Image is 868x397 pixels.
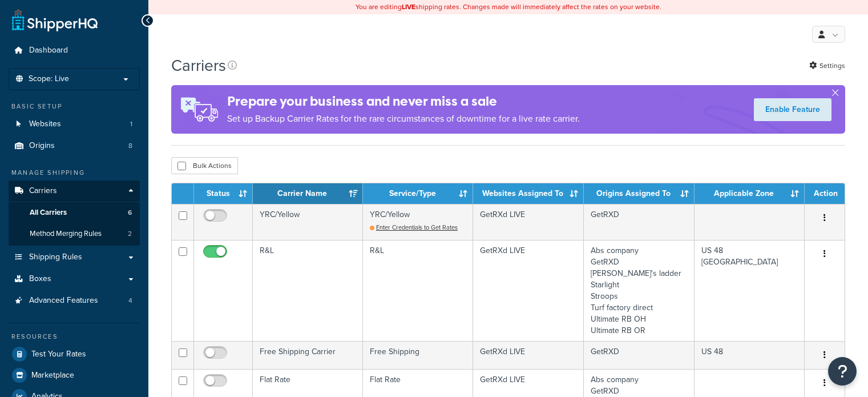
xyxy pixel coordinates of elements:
th: Origins Assigned To: activate to sort column ascending [584,183,695,204]
h4: Prepare your business and never miss a sale [227,92,580,111]
a: All Carriers 6 [9,202,140,223]
td: R&L [363,240,473,341]
span: 8 [128,141,132,151]
li: Origins [9,135,140,157]
a: Origins 8 [9,135,140,157]
a: ShipperHQ Home [12,9,98,31]
a: Enter Credentials to Get Rates [370,223,458,232]
a: Test Your Rates [9,344,140,364]
img: ad-rules-rateshop-fe6ec290ccb7230408bd80ed9643f0289d75e0ffd9eb532fc0e269fcd187b520.png [171,85,227,134]
td: GetRXD [584,341,695,369]
td: YRC/Yellow [253,204,363,240]
a: Advanced Features 4 [9,290,140,311]
span: Advanced Features [29,296,98,306]
td: US 48 [GEOGRAPHIC_DATA] [695,240,805,341]
div: Basic Setup [9,102,140,111]
span: Carriers [29,186,57,196]
span: Test Your Rates [31,350,86,359]
span: 1 [130,119,132,129]
td: GetRXd LIVE [473,240,584,341]
a: Websites 1 [9,114,140,135]
span: 2 [128,229,132,239]
td: GetRXD [584,204,695,240]
li: Advanced Features [9,290,140,311]
div: Resources [9,332,140,342]
li: All Carriers [9,202,140,223]
span: All Carriers [30,208,67,218]
a: Dashboard [9,40,140,61]
td: R&L [253,240,363,341]
button: Bulk Actions [171,157,238,174]
th: Service/Type: activate to sort column ascending [363,183,473,204]
li: Websites [9,114,140,135]
a: Boxes [9,268,140,290]
td: Abs company GetRXD [PERSON_NAME]'s ladder Starlight Stroops Turf factory direct Ultimate RB OH Ul... [584,240,695,341]
span: Scope: Live [29,74,69,84]
span: Method Merging Rules [30,229,102,239]
button: Open Resource Center [828,357,857,386]
th: Status: activate to sort column ascending [194,183,253,204]
span: Origins [29,141,55,151]
b: LIVE [402,2,415,12]
th: Action [805,183,845,204]
span: Boxes [29,274,51,284]
span: Shipping Rules [29,252,82,262]
th: Carrier Name: activate to sort column ascending [253,183,363,204]
a: Settings [809,58,845,74]
th: Applicable Zone: activate to sort column ascending [695,183,805,204]
div: Manage Shipping [9,168,140,178]
li: Method Merging Rules [9,223,140,244]
a: Carriers [9,181,140,202]
a: Shipping Rules [9,247,140,268]
span: Enter Credentials to Get Rates [376,223,458,232]
span: 6 [128,208,132,218]
span: Websites [29,119,61,129]
td: YRC/Yellow [363,204,473,240]
span: 4 [128,296,132,306]
a: Method Merging Rules 2 [9,223,140,244]
li: Carriers [9,181,140,246]
p: Set up Backup Carrier Rates for the rare circumstances of downtime for a live rate carrier. [227,111,580,127]
td: GetRXd LIVE [473,204,584,240]
span: Marketplace [31,371,74,380]
td: Free Shipping Carrier [253,341,363,369]
td: Free Shipping [363,341,473,369]
h1: Carriers [171,54,226,77]
th: Websites Assigned To: activate to sort column ascending [473,183,584,204]
td: GetRXd LIVE [473,341,584,369]
span: Dashboard [29,46,68,55]
a: Enable Feature [754,98,831,121]
a: Marketplace [9,365,140,386]
td: US 48 [695,341,805,369]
